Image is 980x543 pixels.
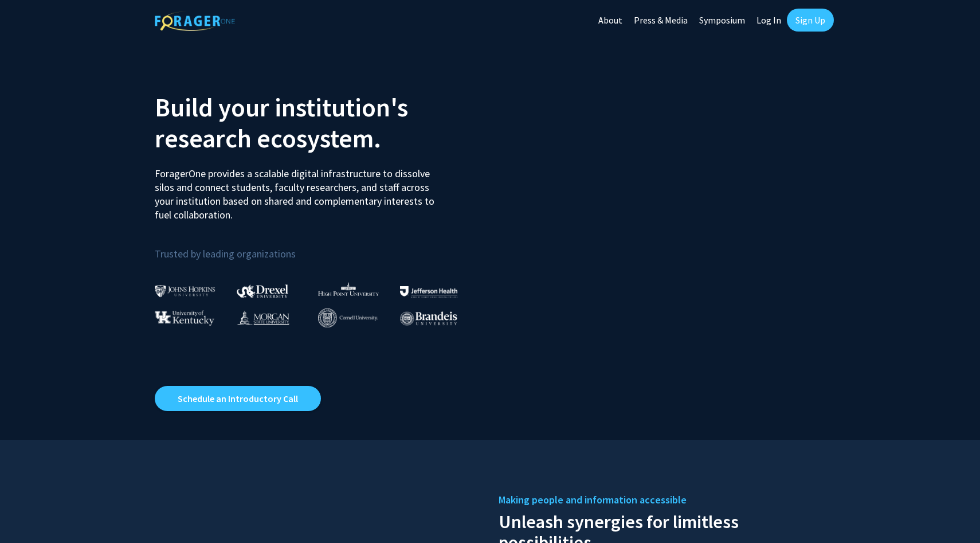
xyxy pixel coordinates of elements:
p: ForagerOne provides a scalable digital infrastructure to dissolve silos and connect students, fac... [155,158,442,222]
img: Brandeis University [400,311,457,326]
img: Drexel University [237,284,288,298]
img: University of Kentucky [155,310,214,326]
img: Thomas Jefferson University [400,286,457,297]
img: ForagerOne Logo [155,11,235,31]
h5: Making people and information accessible [499,491,825,509]
a: Opens in a new tab [155,386,321,411]
img: Johns Hopkins University [155,285,215,297]
img: Cornell University [318,308,378,327]
h2: Build your institution's research ecosystem. [155,92,481,154]
a: Sign Up [787,9,834,32]
img: Morgan State University [237,310,289,325]
img: High Point University [318,282,379,296]
p: Trusted by leading organizations [155,231,481,263]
